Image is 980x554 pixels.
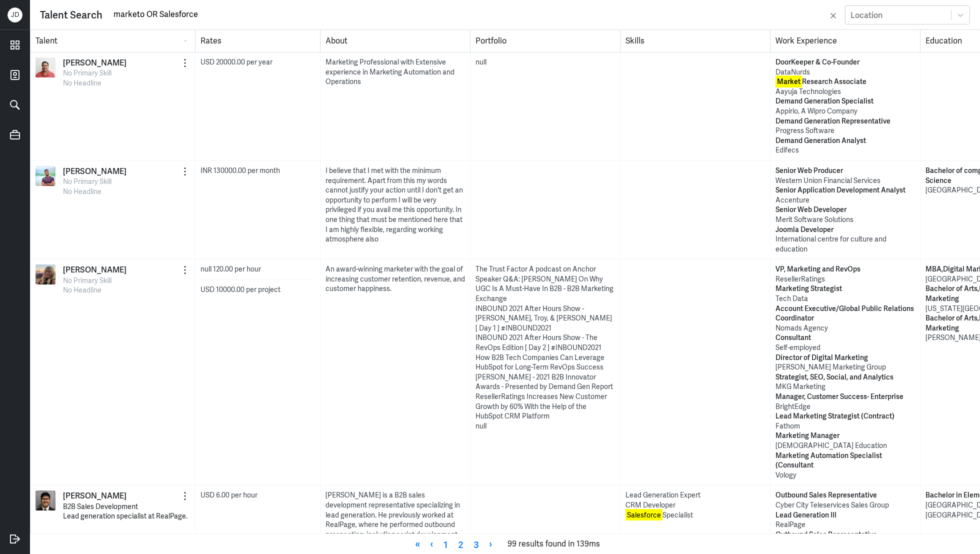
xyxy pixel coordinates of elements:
p: Strategist, SEO, Social, and Analytics [775,372,915,382]
p: Joomla Developer [775,225,915,235]
div: Rates [195,30,320,52]
a: Page 2 [453,536,468,551]
div: null [475,57,615,67]
span: USD 6.00 per hour [200,490,257,499]
p: Edifecs [775,145,915,155]
div: Portfolio [470,30,620,52]
div: Speaker Q&A: [PERSON_NAME] On Why UGC Is A Must-Have In B2B - B2B Marketing Exchange [475,274,615,304]
p: Accenture [775,195,915,205]
div: How B2B Tech Companies Can Leverage HubSpot for Long-Term RevOps Success [475,353,615,372]
a: Page 3 [468,536,484,551]
div: Location [850,9,882,20]
p: DataNurds [775,67,915,77]
p: Self-employed [775,343,915,353]
p: Senior Web Developer [775,205,915,215]
p: Marketing Automation Specialist (Consultant [775,451,915,470]
p: Fathom [775,421,915,431]
p: Tech Data [775,294,915,304]
mark: Salesforce [625,509,662,521]
p: Outbound Sales Representative [775,490,915,500]
p: B2B Sales Development [63,502,190,512]
div: I believe that I met with the minimum requirement. Apart from this my words cannot justify your a... [325,166,465,244]
div: Specialist [625,510,765,520]
p: BrightEdge [775,402,915,412]
div: null [475,421,615,431]
span: null 120.00 per hour [200,264,261,273]
div: The Trust Factor A podcast on Anchor [475,264,615,274]
span: No Primary Skill [63,276,111,285]
div: CRM Developer [625,500,765,510]
p: Lead Generation III [775,510,915,520]
p: Lead Marketing Strategist (Contract) [775,411,915,421]
p: Progress Software [775,126,915,136]
div: [PERSON_NAME] - 2021 B2B Innovator Awards - Presented by Demand Gen Report [475,372,615,392]
p: VP, Marketing and RevOps [775,264,915,274]
p: RealPage [775,520,915,530]
p: Demand Generation Specialist [775,96,915,106]
input: Search [112,7,826,22]
p: Senior Web Producer [775,166,915,176]
div: Talent [30,30,195,52]
p: Senior Application Development Analyst [775,185,915,195]
p: Merit Software Solutions [775,215,915,225]
p: Research Associate [775,77,915,87]
p: Demand Generation Representative [775,116,915,126]
a: Page 1 [438,536,453,551]
p: ResellerRatings [775,274,915,284]
div: An award-winning marketer with the goal of increasing customer retention, revenue, and customer h... [325,264,465,294]
span: No Primary Skill [63,68,111,77]
span: INR 130000.00 per month [200,166,280,175]
p: Lead generation specialist at RealPage. [63,511,190,521]
div: About [320,30,470,52]
p: [PERSON_NAME] Marketing Group [775,362,915,372]
a: Next page [484,536,497,551]
a: First page [410,536,425,551]
a: [PERSON_NAME] [63,166,126,177]
a: [PERSON_NAME] [63,57,126,68]
p: Western Union Financial Services [775,176,915,186]
p: Consultant [775,333,915,343]
p: Marketing Strategist [775,284,915,294]
span: USD 10000.00 per project [200,285,280,294]
p: International centre for culture and education [775,234,915,254]
div: INBOUND 2021 After Hours Show - [PERSON_NAME], Troy, & [PERSON_NAME] [ Day 1 ] #INBOUND2021 [475,304,615,333]
a: [PERSON_NAME] [63,264,126,275]
p: Outbound Sales Representative [775,530,915,540]
span: No Headline [63,78,101,87]
span: No Primary Skill [63,177,111,186]
p: Cyber City Teleservices Sales Group [775,500,915,510]
p: Appirio, A Wipro Company [775,106,915,116]
p: Director of Digital Marketing [775,353,915,363]
p: DoorKeeper & Co-Founder [775,57,915,67]
div: J D [7,7,22,22]
span: No Headline [63,285,101,294]
div: Lead Generation Expert [625,490,765,500]
p: Demand Generation Analyst [775,136,915,146]
a: [PERSON_NAME] [63,490,126,501]
p: Marketing Manager [775,431,915,441]
p: Account Executive/Global Public Relations Coordinator [775,304,915,323]
div: Skills [620,30,770,52]
mark: Market [775,75,802,87]
p: Vology [775,470,915,480]
p: [DEMOGRAPHIC_DATA] Education [775,441,915,451]
div: INBOUND 2021 After Hours Show - The RevOps Edition [ Day 2 ] #INBOUND2021 [475,333,615,352]
div: Talent Search [40,7,102,22]
span: 99 results found in 139ms [507,536,600,551]
a: Previous page [425,536,438,551]
p: Nomads Agency [775,323,915,333]
span: USD 20000.00 per year [200,57,272,66]
p: Manager, Customer Success- Enterprise [775,392,915,402]
div: ResellerRatings Increases New Customer Growth by 60% With the Help of the HubSpot CRM Platform [475,392,615,421]
p: Aayuja Technologies [775,87,915,97]
div: Work Experience [770,30,920,52]
p: MKG Marketing [775,382,915,392]
div: Marketing Professional with Extensive experience in Marketing Automation and Operations [325,57,465,87]
span: No Headline [63,187,101,196]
